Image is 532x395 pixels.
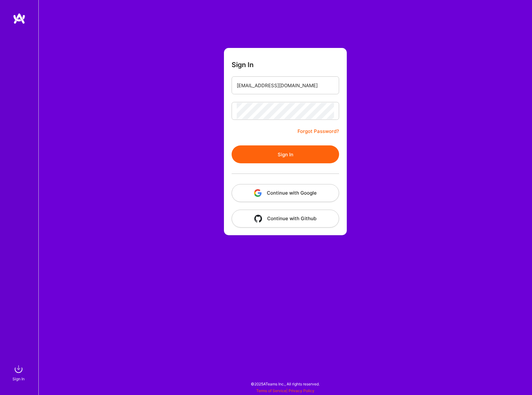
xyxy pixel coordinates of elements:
h3: Sign In [232,61,254,69]
img: logo [13,13,26,24]
button: Continue with Github [232,210,339,228]
a: Terms of Service [256,388,286,393]
button: Sign In [232,145,339,163]
input: Email... [237,77,334,94]
div: Sign In [12,376,25,382]
button: Continue with Google [232,184,339,202]
img: sign in [12,363,25,376]
a: Privacy Policy [289,388,314,393]
img: icon [254,215,262,222]
a: Forgot Password? [298,128,339,135]
span: | [256,388,314,393]
img: icon [254,189,262,197]
a: sign inSign In [13,363,25,382]
div: © 2025 ATeams Inc., All rights reserved. [38,376,532,392]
